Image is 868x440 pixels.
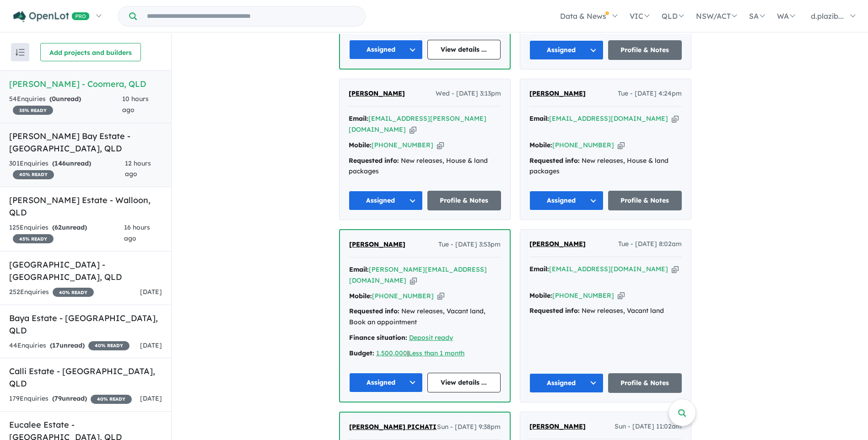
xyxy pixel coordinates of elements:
[618,140,625,150] button: Copy
[410,125,416,134] button: Copy
[529,422,586,430] span: [PERSON_NAME]
[549,265,668,273] a: [EMAIL_ADDRESS][DOMAIN_NAME]
[552,291,614,300] a: [PHONE_NUMBER]
[349,40,423,59] button: Assigned
[672,114,679,123] button: Copy
[124,223,150,242] span: 16 hours ago
[13,106,53,115] span: 35 % READY
[122,95,149,114] span: 10 hours ago
[13,170,54,179] span: 40 % READY
[54,159,66,167] span: 146
[529,191,604,210] button: Assigned
[53,288,94,297] span: 40 % READY
[618,88,682,99] span: Tue - [DATE] 4:24pm
[529,88,586,99] a: [PERSON_NAME]
[349,373,423,392] button: Assigned
[437,291,444,301] button: Copy
[349,156,399,165] strong: Requested info:
[376,349,407,357] a: 1,500,000
[552,141,614,149] a: [PHONE_NUMBER]
[140,394,162,402] span: [DATE]
[349,156,501,177] div: New releases, House & land packages
[349,88,405,99] a: [PERSON_NAME]
[608,191,682,210] a: Profile & Notes
[9,365,162,390] h5: Calli Estate - [GEOGRAPHIC_DATA] , QLD
[409,349,464,357] a: Less than 1 month
[16,49,25,56] img: sort.svg
[9,258,162,283] h5: [GEOGRAPHIC_DATA] - [GEOGRAPHIC_DATA] , QLD
[409,333,453,342] a: Deposit ready
[52,159,91,167] strong: ( unread)
[9,158,125,180] div: 301 Enquir ies
[13,234,54,243] span: 45 % READY
[349,422,437,433] a: [PERSON_NAME] PICHATI
[9,130,162,155] h5: [PERSON_NAME] Bay Estate - [GEOGRAPHIC_DATA] , QLD
[9,340,129,351] div: 44 Enquir ies
[140,288,162,296] span: [DATE]
[349,306,501,328] div: New releases, Vacant land, Book an appointment
[427,40,501,59] a: View details ...
[349,348,501,359] div: |
[349,265,369,274] strong: Email:
[608,373,682,393] a: Profile & Notes
[91,395,132,404] span: 40 % READY
[529,306,580,315] strong: Requested info:
[139,6,363,26] input: Try estate name, suburb, builder or developer
[9,94,122,116] div: 54 Enquir ies
[529,40,604,60] button: Assigned
[549,114,668,123] a: [EMAIL_ADDRESS][DOMAIN_NAME]
[349,307,399,315] strong: Requested info:
[40,43,141,61] button: Add projects and builders
[615,421,682,432] span: Sun - [DATE] 11:02am
[529,421,586,432] a: [PERSON_NAME]
[529,240,586,248] span: [PERSON_NAME]
[52,341,59,349] span: 17
[49,95,81,103] strong: ( unread)
[349,423,437,431] span: [PERSON_NAME] PICHATI
[618,239,682,250] span: Tue - [DATE] 8:02am
[349,292,372,300] strong: Mobile:
[529,373,604,393] button: Assigned
[9,222,124,244] div: 125 Enquir ies
[427,191,501,210] a: Profile & Notes
[618,291,625,300] button: Copy
[529,89,586,97] span: [PERSON_NAME]
[427,373,501,392] a: View details ...
[529,156,682,177] div: New releases, House & land packages
[529,306,682,317] div: New releases, Vacant land
[50,341,85,349] strong: ( unread)
[438,239,501,250] span: Tue - [DATE] 3:53pm
[9,78,162,90] h5: [PERSON_NAME] - Coomera , QLD
[349,191,423,210] button: Assigned
[349,89,405,97] span: [PERSON_NAME]
[9,312,162,337] h5: Baya Estate - [GEOGRAPHIC_DATA] , QLD
[529,291,552,300] strong: Mobile:
[9,393,132,404] div: 179 Enquir ies
[52,95,56,103] span: 0
[529,239,586,250] a: [PERSON_NAME]
[140,341,162,349] span: [DATE]
[52,223,87,231] strong: ( unread)
[349,265,487,284] a: [PERSON_NAME][EMAIL_ADDRESS][DOMAIN_NAME]
[349,349,374,357] strong: Budget:
[349,239,405,250] a: [PERSON_NAME]
[372,292,434,300] a: [PHONE_NUMBER]
[54,223,62,231] span: 62
[529,141,552,149] strong: Mobile:
[410,276,417,285] button: Copy
[529,114,549,123] strong: Email:
[672,264,679,274] button: Copy
[125,159,151,178] span: 12 hours ago
[349,141,372,149] strong: Mobile:
[13,11,90,22] img: Openlot PRO Logo White
[436,88,501,99] span: Wed - [DATE] 3:13pm
[529,156,580,165] strong: Requested info:
[372,141,433,149] a: [PHONE_NUMBER]
[437,140,444,150] button: Copy
[349,114,368,123] strong: Email:
[437,422,501,433] span: Sun - [DATE] 9:38pm
[9,194,162,219] h5: [PERSON_NAME] Estate - Walloon , QLD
